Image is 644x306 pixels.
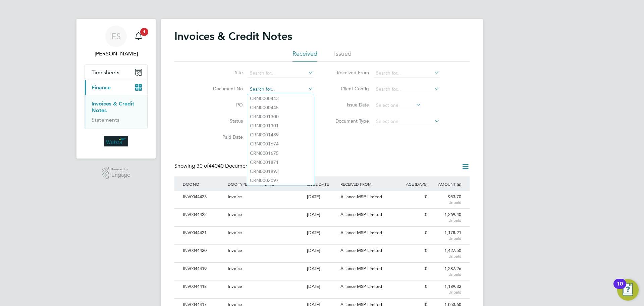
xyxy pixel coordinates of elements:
[181,280,226,293] div: INV0044418
[374,85,440,94] input: Search for...
[431,272,461,277] span: Unpaid
[228,248,242,253] span: Invoice
[102,167,130,179] a: Powered byEngage
[111,172,130,178] span: Engage
[431,254,461,259] span: Unpaid
[617,284,623,293] div: 10
[247,103,314,112] li: CRN0000445
[330,70,369,76] label: Received From
[85,80,147,95] button: Finance
[247,158,314,167] li: CRN0001871
[431,236,461,241] span: Unpaid
[247,167,314,176] li: CRN0001893
[340,194,382,200] span: Alliance MSP Limited
[429,245,463,262] div: 1,427.50
[228,194,242,200] span: Invoice
[92,117,119,123] a: Statements
[181,176,226,192] div: DOC NO
[334,50,352,62] li: Issued
[85,136,148,146] a: Go to home page
[204,70,243,76] label: Site
[425,230,427,235] span: 0
[292,50,317,62] li: Received
[431,200,461,205] span: Unpaid
[374,117,440,126] input: Select one
[181,209,226,221] div: INV0044422
[181,245,226,257] div: INV0044420
[425,283,427,289] span: 0
[140,28,148,36] span: 1
[617,279,639,301] button: Open Resource Center, 10 new notifications
[181,191,226,203] div: INV0044423
[228,283,242,289] span: Invoice
[305,191,339,203] div: [DATE]
[305,209,339,221] div: [DATE]
[85,65,147,80] button: Timesheets
[92,84,111,91] span: Finance
[374,69,440,78] input: Search for...
[204,86,243,92] label: Document No
[305,263,339,275] div: [DATE]
[111,167,130,172] span: Powered by
[85,95,147,129] div: Finance
[429,209,463,226] div: 1,269.40
[92,100,134,114] a: Invoices & Credit Notes
[429,263,463,280] div: 1,287.26
[429,191,463,208] div: 953.70
[247,139,314,148] li: CRN0001674
[340,230,382,235] span: Alliance MSP Limited
[374,101,421,110] input: Select one
[305,280,339,293] div: [DATE]
[226,176,260,192] div: DOC TYPE
[111,32,121,41] span: ES
[104,136,128,146] img: wates-logo-retina.png
[330,86,369,92] label: Client Config
[228,212,242,217] span: Invoice
[248,85,314,94] input: Search for...
[247,149,314,158] li: CRN0001675
[429,227,463,244] div: 1,178.21
[429,176,463,192] div: AMOUNT (£)
[197,163,253,169] span: 44040 Documents
[305,227,339,239] div: [DATE]
[174,30,292,43] h2: Invoices & Credit Notes
[132,26,145,47] a: 1
[174,163,254,170] div: Showing
[228,266,242,271] span: Invoice
[330,102,369,108] label: Issue Date
[425,266,427,271] span: 0
[247,176,314,185] li: CRN0002097
[248,69,314,78] input: Search for...
[197,163,209,169] span: 30 of
[85,50,148,58] span: Emily Summerfield
[204,118,243,124] label: Status
[92,69,119,76] span: Timesheets
[340,248,382,253] span: Alliance MSP Limited
[247,130,314,139] li: CRN0001489
[339,176,395,192] div: RECEIVED FROM
[181,227,226,239] div: INV0044421
[425,248,427,253] span: 0
[431,290,461,295] span: Unpaid
[204,102,243,108] label: PO
[431,218,461,223] span: Unpaid
[247,121,314,130] li: CRN0001301
[181,263,226,275] div: INV0044419
[429,280,463,298] div: 1,189.32
[340,212,382,217] span: Alliance MSP Limited
[85,26,148,58] a: ES[PERSON_NAME]
[425,212,427,217] span: 0
[305,245,339,257] div: [DATE]
[340,266,382,271] span: Alliance MSP Limited
[395,176,429,192] div: AGE (DAYS)
[228,230,242,235] span: Invoice
[330,118,369,124] label: Document Type
[204,134,243,140] label: Paid Date
[247,94,314,103] li: CRN0000443
[305,176,339,192] div: ISSUE DATE
[340,283,382,289] span: Alliance MSP Limited
[76,19,156,159] nav: Main navigation
[425,194,427,200] span: 0
[247,112,314,121] li: CRN0001300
